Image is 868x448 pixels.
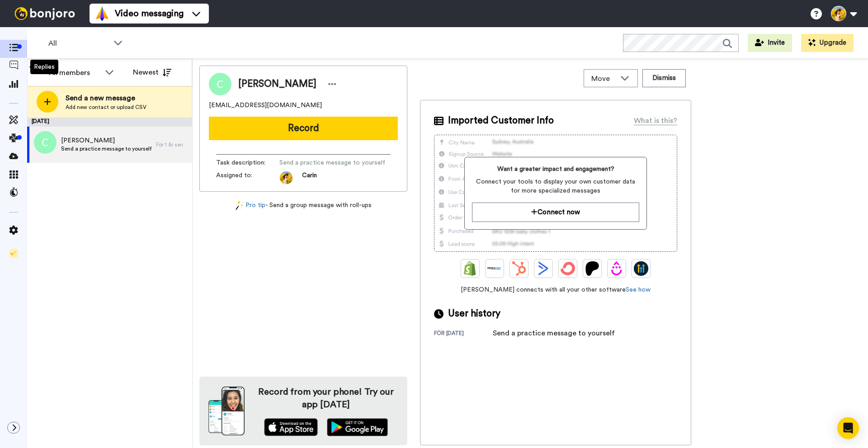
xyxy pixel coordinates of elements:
[66,104,146,111] span: Add new contact or upload CSV
[61,136,151,145] span: [PERSON_NAME]
[536,261,551,276] img: ActiveCampaign
[30,60,58,74] div: Replies
[48,38,109,49] span: All
[472,177,639,195] span: Connect your tools to display your own customer data for more specialized messages
[216,158,279,167] span: Task description :
[591,73,616,84] span: Move
[9,249,18,258] img: Checklist.svg
[126,63,178,81] button: Newest
[472,203,639,222] button: Connect now
[199,201,407,210] div: - Send a group message with roll-ups
[95,6,109,21] img: vm-color.svg
[642,69,686,87] button: Dismiss
[801,34,854,52] button: Upgrade
[634,261,648,276] img: GoHighLevel
[585,261,599,276] img: Patreon
[512,261,526,276] img: Hubspot
[279,158,385,167] span: Send a practice message to yourself
[209,101,322,110] span: [EMAIL_ADDRESS][DOMAIN_NAME]
[561,261,575,276] img: ConvertKit
[27,118,192,127] div: [DATE]
[34,131,57,154] img: c.png
[327,418,388,436] img: playstore
[279,171,293,184] img: 6b32c983-ae96-4679-9e6d-6e4f01dba135-1710334179.jpg
[448,307,500,321] span: User history
[493,328,615,339] div: Send a practice message to yourself
[49,67,100,78] div: All members
[115,7,184,20] span: Video messaging
[66,93,146,104] span: Send a new message
[609,261,624,276] img: Drip
[748,34,792,52] button: Invite
[472,165,639,174] span: Want a greater impact and engagement?
[626,287,651,293] a: See how
[236,201,244,210] img: magic-wand.svg
[254,386,398,411] h4: Record from your phone! Try our app [DATE]
[11,7,79,20] img: bj-logo-header-white.svg
[487,261,502,276] img: Ontraport
[209,117,398,140] button: Record
[634,115,677,126] div: What is this?
[156,141,188,148] div: För 1 år sen
[448,114,554,127] span: Imported Customer Info
[216,171,279,184] span: Assigned to:
[236,201,265,210] a: Pro tip
[837,417,859,439] div: Open Intercom Messenger
[434,285,677,294] span: [PERSON_NAME] connects with all your other software
[209,73,231,95] img: Image of Carin freden
[208,387,245,435] img: download
[264,418,318,436] img: appstore
[302,171,317,184] span: Carin
[434,330,493,339] div: för [DATE]
[238,77,316,91] span: [PERSON_NAME]
[61,145,151,152] span: Send a practice message to yourself
[463,261,477,276] img: Shopify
